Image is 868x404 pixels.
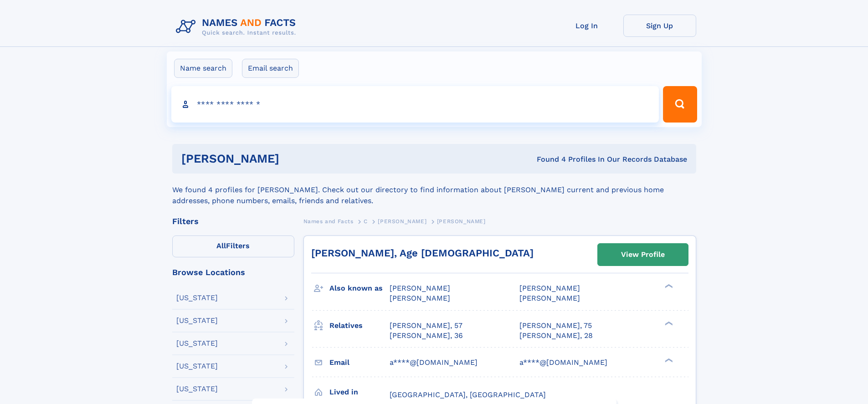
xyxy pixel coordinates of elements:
[663,357,673,363] div: ❯
[176,317,218,324] div: [US_STATE]
[519,294,580,302] span: [PERSON_NAME]
[176,385,218,393] div: [US_STATE]
[390,331,463,341] a: [PERSON_NAME], 36
[621,244,665,265] div: View Profile
[519,284,580,292] span: [PERSON_NAME]
[437,218,486,225] span: [PERSON_NAME]
[378,218,426,225] span: [PERSON_NAME]
[519,331,593,341] a: [PERSON_NAME], 28
[216,241,226,250] span: All
[623,15,696,37] a: Sign Up
[390,390,546,399] span: [GEOGRAPHIC_DATA], [GEOGRAPHIC_DATA]
[550,15,623,37] a: Log In
[329,355,390,370] h3: Email
[172,217,294,225] div: Filters
[519,321,592,331] a: [PERSON_NAME], 75
[176,363,218,370] div: [US_STATE]
[311,247,534,259] a: [PERSON_NAME], Age [DEMOGRAPHIC_DATA]
[329,384,390,400] h3: Lived in
[176,294,218,302] div: [US_STATE]
[663,320,673,326] div: ❯
[242,59,299,78] label: Email search
[329,318,390,333] h3: Relatives
[598,244,688,266] a: View Profile
[172,15,303,39] img: Logo Names and Facts
[663,86,697,123] button: Search Button
[390,284,450,292] span: [PERSON_NAME]
[172,174,696,206] div: We found 4 profiles for [PERSON_NAME]. Check out our directory to find information about [PERSON_...
[171,86,659,123] input: search input
[408,154,687,164] div: Found 4 Profiles In Our Records Database
[364,218,368,225] span: C
[390,321,462,331] a: [PERSON_NAME], 57
[172,235,294,257] label: Filters
[390,294,450,302] span: [PERSON_NAME]
[329,281,390,296] h3: Also known as
[663,283,673,289] div: ❯
[176,340,218,347] div: [US_STATE]
[378,215,426,227] a: [PERSON_NAME]
[181,153,408,164] h1: [PERSON_NAME]
[172,268,294,276] div: Browse Locations
[364,215,368,227] a: C
[174,59,232,78] label: Name search
[303,215,354,227] a: Names and Facts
